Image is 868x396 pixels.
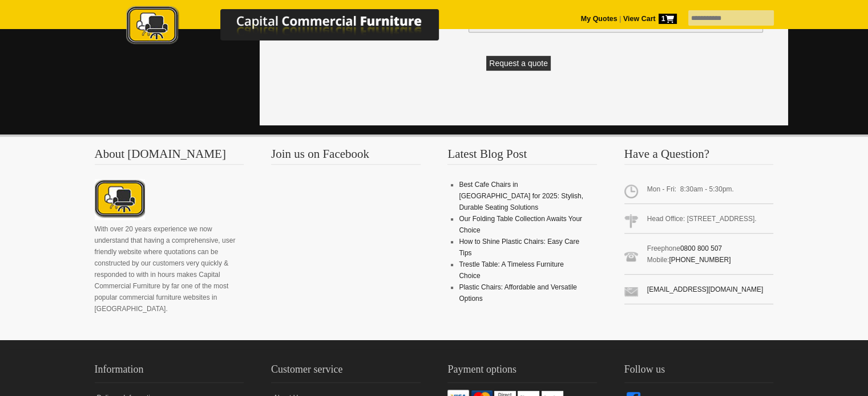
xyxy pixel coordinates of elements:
a: Trestle Table: A Timeless Furniture Choice [459,260,563,280]
a: My Quotes [581,15,617,23]
a: Our Folding Table Collection Awaits Your Choice [459,215,582,234]
span: 1 [659,14,677,24]
a: Plastic Chairs: Affordable and Versatile Options [459,283,577,303]
h2: Follow us [624,361,774,383]
h3: Latest Blog Post [447,148,597,165]
a: How to Shine Plastic Chairs: Easy Care Tips [459,238,579,257]
span: Mon - Fri: 8:30am - 5:30pm. [624,179,774,204]
a: View Cart1 [621,15,676,23]
p: With over 20 years experience we now understand that having a comprehensive, user friendly websit... [95,223,244,315]
img: About CCFNZ Logo [95,179,145,220]
h2: Payment options [447,361,597,383]
span: Head Office: [STREET_ADDRESS]. [624,209,774,234]
a: [PHONE_NUMBER] [669,256,730,264]
h2: Customer service [271,361,421,383]
h3: About [DOMAIN_NAME] [95,148,244,165]
img: Capital Commercial Furniture Logo [95,6,494,47]
button: Request a quote [486,56,551,71]
iframe: fb:page Facebook Social Plugin [271,179,419,304]
strong: View Cart [623,15,677,23]
h3: Have a Question? [624,148,774,165]
h3: Join us on Facebook [271,148,421,165]
a: [EMAIL_ADDRESS][DOMAIN_NAME] [647,285,763,293]
a: 0800 800 507 [680,244,722,252]
a: Best Cafe Chairs in [GEOGRAPHIC_DATA] for 2025: Stylish, Durable Seating Solutions [459,181,583,211]
a: Capital Commercial Furniture Logo [95,6,494,51]
h2: Information [95,361,244,383]
span: Freephone Mobile: [624,238,774,275]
